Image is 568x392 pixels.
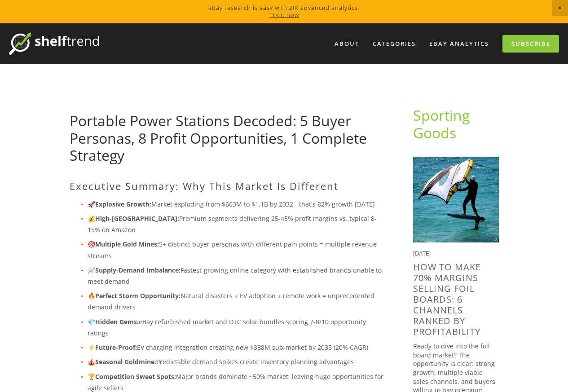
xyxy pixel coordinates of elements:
[95,357,156,366] strong: Seasonal Goldmine:
[367,36,422,51] div: Categories
[423,36,495,51] a: eBay Analytics
[95,240,159,248] strong: Multiple Gold Mines:
[413,261,481,338] a: How to Make 70% Margins Selling Foil Boards: 6 Channels Ranked by Profitability
[329,36,365,51] a: About
[88,290,384,313] p: 🔥 Natural disasters + EV adoption + remote work = unprecedented demand drivers
[88,356,384,367] p: 🎪 Predictable demand spikes create inventory planning advantages
[95,214,179,223] strong: High-[GEOGRAPHIC_DATA]:
[88,316,384,339] p: 💎 eBay refurbished market and DTC solar bundles scoring 7-8/10 opportunity ratings
[95,317,139,326] strong: Hidden Gems:
[70,180,384,192] h2: Executive Summary: Why This Market Is Different
[502,35,559,53] a: Subscribe
[95,291,181,300] strong: Perfect Storm Opportunity:
[269,11,299,19] a: Try it now
[88,213,384,235] p: 💰 Premium segments delivering 25-45% profit margins vs. typical 8-15% on Amazon
[88,238,384,261] p: 🎯 5+ distinct buyer personas with different pain points = multiple revenue streams
[95,266,181,274] strong: Supply-Demand Imbalance:
[413,106,473,142] a: Sporting Goods
[95,343,137,352] strong: Future-Proof:
[88,264,384,287] p: 📈 Fastest-growing online category with established brands unable to meet demand
[9,32,99,55] img: ShelfTrend
[70,111,367,165] a: Portable Power Stations Decoded: 5 Buyer Personas, 8 Profit Opportunities, 1 Complete Strategy
[95,372,176,381] strong: Competition Sweet Spots:
[413,249,431,257] time: [DATE]
[88,198,384,210] p: 🚀 Market exploding from $603M to $1.1B by 2032 - that's 82% growth [DATE]
[88,342,384,353] p: ⚡ EV charging integration creating new $388M sub-market by 2035 (20% CAGR)
[95,200,151,208] strong: Explosive Growth:
[413,157,499,242] img: How to Make 70% Margins Selling Foil Boards: 6 Channels Ranked by Profitability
